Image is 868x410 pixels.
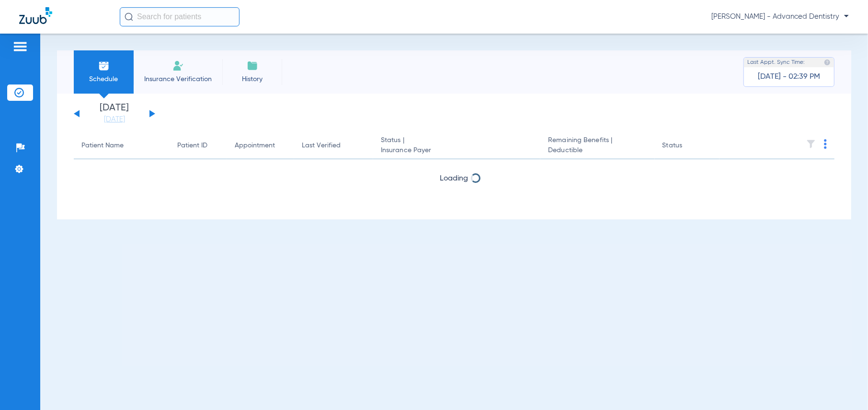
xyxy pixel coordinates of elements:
div: Last Verified [302,141,365,151]
img: Manual Insurance Verification [172,60,184,72]
div: Appointment [235,141,275,151]
div: Patient ID [177,141,207,151]
img: last sync help info [824,59,831,66]
a: [DATE] [86,115,143,124]
img: group-dot-blue.svg [824,139,827,149]
span: Last Appt. Sync Time: [747,58,805,67]
th: Status | [373,133,540,159]
input: Search for patients [120,7,240,26]
img: Search Icon [125,12,133,21]
span: [DATE] - 02:39 PM [758,72,820,82]
span: Loading [440,175,468,182]
div: Patient Name [81,141,124,151]
span: [PERSON_NAME] - Advanced Dentistry [711,12,849,22]
span: Deductible [548,145,647,156]
img: hamburger-icon [12,41,28,52]
span: History [229,74,275,84]
th: Status [655,133,720,159]
img: Schedule [98,60,110,72]
img: filter.svg [806,139,816,149]
li: [DATE] [86,103,143,124]
span: Insurance Payer [381,145,533,156]
span: Schedule [81,74,126,84]
th: Remaining Benefits | [540,133,654,159]
img: Zuub Logo [19,7,52,24]
div: Last Verified [302,141,341,151]
div: Patient ID [177,141,219,151]
span: Insurance Verification [141,74,215,84]
div: Appointment [235,141,286,151]
div: Patient Name [81,141,162,151]
img: History [247,60,258,72]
